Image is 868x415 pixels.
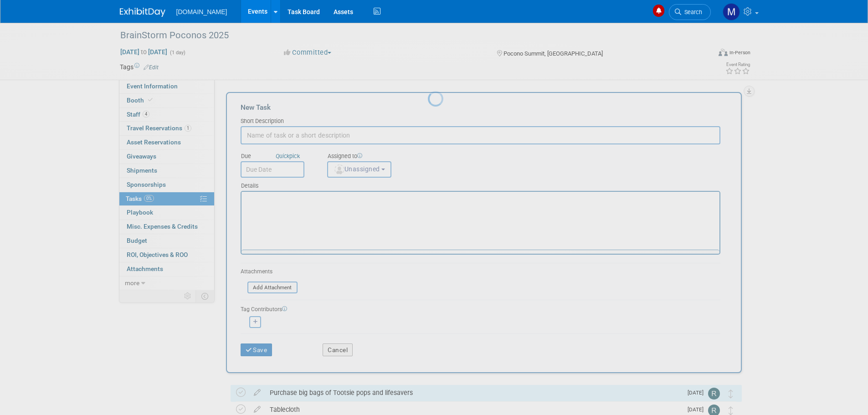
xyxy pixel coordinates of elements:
[176,8,227,15] span: [DOMAIN_NAME]
[5,4,473,13] body: Rich Text Area. Press ALT-0 for help.
[120,8,165,17] img: ExhibitDay
[723,3,740,20] img: Mark Menzella
[669,4,711,20] a: Search
[681,9,702,15] span: Search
